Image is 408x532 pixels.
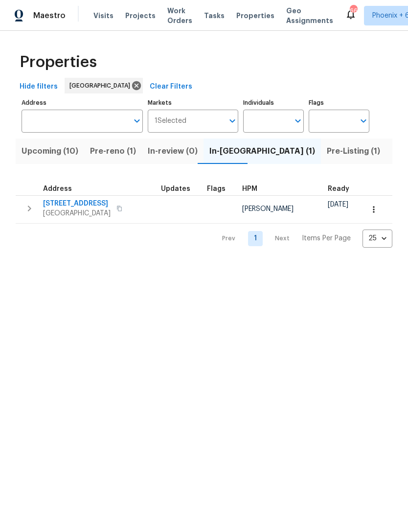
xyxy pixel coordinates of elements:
span: Pre-Listing (1) [327,144,380,158]
div: 66 [350,6,357,16]
span: Tasks [204,12,225,19]
div: Earliest renovation start date (first business day after COE or Checkout) [328,185,358,192]
label: Flags [309,100,369,106]
span: Updates [161,185,190,192]
button: Clear Filters [146,78,196,96]
span: Properties [20,57,97,67]
span: Upcoming (10) [22,144,78,158]
span: Pre-reno (1) [90,144,136,158]
span: Hide filters [20,81,58,93]
button: Open [291,114,305,128]
span: In-review (0) [148,144,198,158]
span: Projects [125,11,156,21]
button: Hide filters [16,78,62,96]
span: Properties [236,11,274,21]
span: HPM [242,185,257,192]
span: Address [43,185,72,192]
span: Work Orders [167,6,192,25]
span: [DATE] [328,201,348,208]
span: In-[GEOGRAPHIC_DATA] (1) [209,144,315,158]
span: [STREET_ADDRESS] [43,199,111,208]
span: Geo Assignments [286,6,333,25]
div: 25 [363,226,392,251]
span: Clear Filters [150,81,192,93]
button: Open [226,114,239,128]
label: Address [22,100,143,106]
p: Items Per Page [302,233,351,243]
label: Markets [148,100,239,106]
span: [PERSON_NAME] [242,206,294,212]
span: Maestro [33,11,66,21]
button: Open [130,114,144,128]
span: 1 Selected [155,117,186,125]
span: Ready [328,185,349,192]
a: Goto page 1 [248,231,263,246]
span: Visits [93,11,113,21]
span: Flags [207,185,226,192]
span: [GEOGRAPHIC_DATA] [43,208,111,218]
button: Open [357,114,370,128]
div: [GEOGRAPHIC_DATA] [65,78,143,93]
span: [GEOGRAPHIC_DATA] [69,81,134,91]
label: Individuals [243,100,304,106]
nav: Pagination Navigation [213,230,392,248]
